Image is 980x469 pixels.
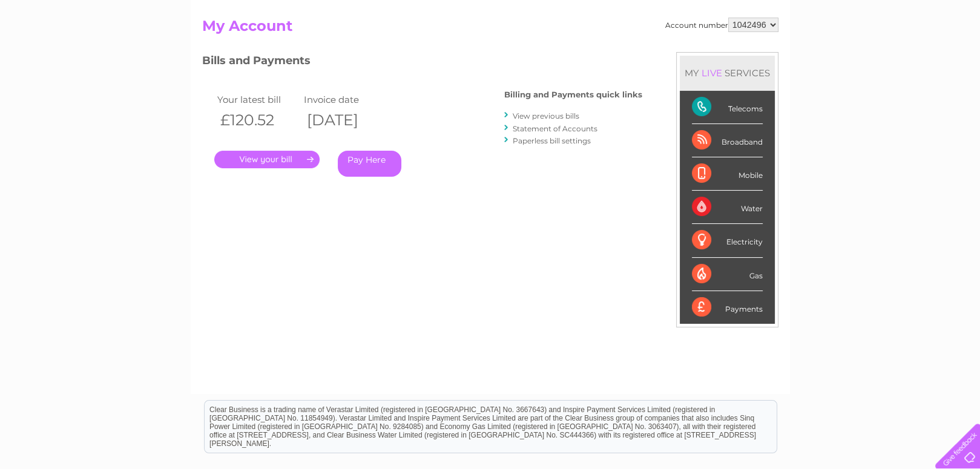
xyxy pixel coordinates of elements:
[692,224,763,257] div: Electricity
[692,258,763,291] div: Gas
[202,52,642,73] h3: Bills and Payments
[513,111,579,120] a: View previous bills
[875,51,892,61] a: Blog
[797,51,824,61] a: Energy
[692,91,763,124] div: Telecoms
[338,151,401,177] a: Pay Here
[202,18,778,41] h2: My Account
[699,67,725,79] div: LIVE
[214,91,301,108] td: Your latest bill
[513,136,591,145] a: Paperless bill settings
[35,31,96,68] img: logo.png
[680,56,775,90] div: MY SERVICES
[752,6,835,21] a: 0333 014 3131
[899,51,929,61] a: Contact
[692,191,763,224] div: Water
[692,124,763,157] div: Broadband
[205,7,777,59] div: Clear Business is a trading name of Verastar Limited (registered in [GEOGRAPHIC_DATA] No. 3667643...
[214,151,320,168] a: .
[504,90,642,99] h4: Billing and Payments quick links
[831,51,867,61] a: Telecoms
[692,291,763,324] div: Payments
[301,108,388,133] th: [DATE]
[767,51,790,61] a: Water
[692,157,763,191] div: Mobile
[665,18,778,32] div: Account number
[940,51,968,61] a: Log out
[513,124,597,133] a: Statement of Accounts
[214,108,301,133] th: £120.52
[301,91,388,108] td: Invoice date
